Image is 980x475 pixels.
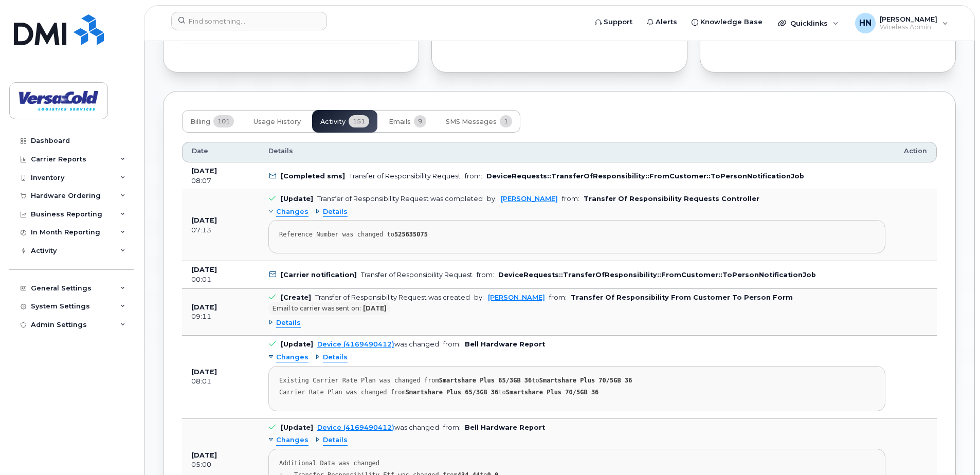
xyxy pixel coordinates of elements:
[276,318,301,328] span: Details
[539,377,632,384] strong: Smartshare Plus 70/5GB 36
[191,275,250,284] div: 00:01
[191,377,250,386] div: 08:01
[279,231,875,239] div: Reference Number was changed to
[880,23,937,31] span: Wireless Admin
[323,435,348,445] span: Details
[253,118,301,126] span: Usage History
[439,377,532,384] strong: Smartshare Plus 65/3GB 36
[880,15,937,23] span: [PERSON_NAME]
[656,17,677,27] span: Alerts
[191,460,250,469] div: 05:00
[213,115,234,127] span: 101
[191,226,250,235] div: 07:13
[465,424,545,431] b: Bell Hardware Report
[771,13,846,33] div: Quicklinks
[191,216,217,224] b: [DATE]
[571,294,793,301] b: Transfer Of Responsibility From Customer To Person Form
[276,353,308,362] span: Changes
[191,368,217,376] b: [DATE]
[276,435,308,445] span: Changes
[315,294,470,301] div: Transfer of Responsibility Request was created
[446,118,497,126] span: SMS Messages
[323,207,348,217] span: Details
[501,195,558,203] a: [PERSON_NAME]
[584,195,759,203] b: Transfer Of Responsibility Requests Controller
[443,424,461,431] span: from:
[474,294,484,301] span: by:
[406,389,499,396] strong: Smartshare Plus 65/3GB 36
[361,271,473,279] div: Transfer of Responsibility Request
[191,451,217,459] b: [DATE]
[192,147,208,156] span: Date
[279,460,875,467] div: Additional Data was changed
[487,195,497,203] span: by:
[498,271,816,279] b: DeviceRequests::TransferOfResponsibility::FromCustomer::ToPersonNotificationJob
[477,271,494,279] span: from:
[191,312,250,321] div: 09:11
[317,424,439,431] div: was changed
[191,167,217,175] b: [DATE]
[363,304,387,313] b: [DATE]
[562,195,579,203] span: from:
[465,172,482,180] span: from:
[859,17,872,29] span: HN
[317,340,394,348] a: Device (4169490412)
[281,294,311,301] b: [Create]
[588,12,640,32] a: Support
[640,12,684,32] a: Alerts
[281,172,345,180] b: [Completed sms]
[488,294,545,301] a: [PERSON_NAME]
[191,176,250,186] div: 08:07
[349,172,461,180] div: Transfer of Responsibility Request
[790,19,828,27] span: Quicklinks
[191,303,217,311] b: [DATE]
[414,115,426,127] span: 9
[317,424,394,431] a: Device (4169490412)
[281,271,357,279] b: [Carrier notification]
[273,304,361,313] span: Email to carrier was sent on:
[279,389,875,396] div: Carrier Rate Plan was changed from to
[848,13,955,33] div: Haneef Nathoo
[465,340,545,348] b: Bell Hardware Report
[604,17,632,27] span: Support
[684,12,770,32] a: Knowledge Base
[281,195,313,203] b: [Update]
[895,142,937,162] th: Action
[190,118,210,126] span: Billing
[394,231,428,238] strong: 525635075
[191,266,217,273] b: [DATE]
[279,377,875,385] div: Existing Carrier Rate Plan was changed from to
[389,118,411,126] span: Emails
[700,17,763,27] span: Knowledge Base
[549,294,567,301] span: from:
[500,115,512,127] span: 1
[323,353,348,362] span: Details
[171,12,327,30] input: Find something...
[268,147,293,156] span: Details
[317,195,483,203] div: Transfer of Responsibility Request was completed
[506,389,599,396] strong: Smartshare Plus 70/5GB 36
[443,340,461,348] span: from:
[281,340,313,348] b: [Update]
[281,424,313,431] b: [Update]
[276,207,308,217] span: Changes
[317,340,439,348] div: was changed
[486,172,804,180] b: DeviceRequests::TransferOfResponsibility::FromCustomer::ToPersonNotificationJob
